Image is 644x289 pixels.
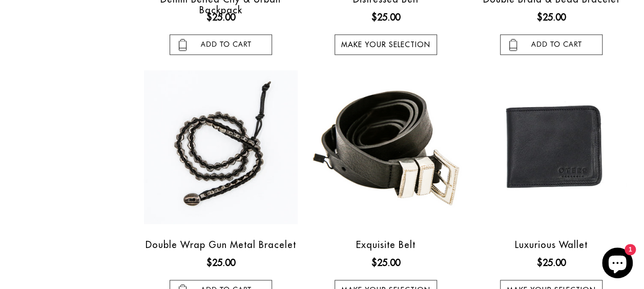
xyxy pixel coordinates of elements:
ins: $25.00 [537,256,566,270]
a: Double Wrap Gun Metal Bracelet [146,239,296,251]
input: add to cart [170,34,272,55]
ins: $25.00 [371,10,400,24]
input: add to cart [500,34,603,55]
a: Make your selection [335,34,437,55]
a: Exquisite Belt [356,239,416,251]
img: Luxurious Wallet [474,70,628,224]
a: Luxurious Wallet [471,70,631,224]
a: otero menswear dress belt [306,76,466,218]
img: otero menswear dress belt [309,76,463,218]
inbox-online-store-chat: Shopify online store chat [599,247,636,281]
a: Luxurious Wallet [515,239,588,251]
ins: $25.00 [371,256,400,270]
a: double wrap gun metal leather bracelet [140,70,301,224]
ins: $25.00 [537,10,566,24]
ins: $25.00 [206,256,235,270]
img: double wrap gun metal leather bracelet [144,70,298,224]
ins: $25.00 [206,10,235,24]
